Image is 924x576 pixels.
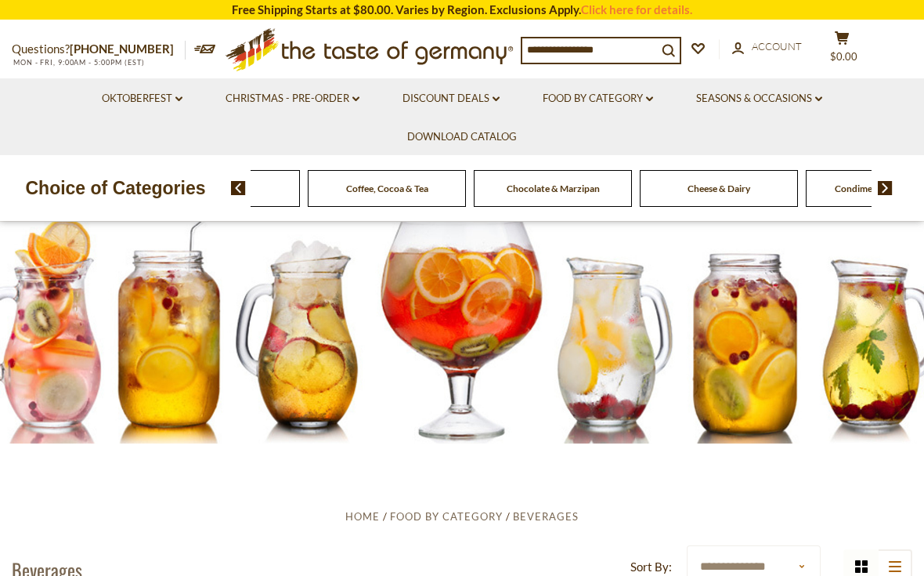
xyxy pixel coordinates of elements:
a: Seasons & Occasions [696,90,822,107]
a: Discount Deals [402,90,500,107]
a: Cheese & Dairy [688,183,750,194]
span: Account [752,40,802,53]
a: Home [345,510,380,523]
a: Chocolate & Marzipan [507,183,600,194]
a: Download Catalog [407,129,517,146]
a: Click here for details. [581,2,692,16]
a: Account [732,38,802,56]
a: Coffee, Cocoa & Tea [346,183,428,194]
span: $0.00 [830,50,857,63]
a: Food By Category [543,90,653,107]
p: Questions? [12,39,186,60]
a: [PHONE_NUMBER] [70,42,174,56]
a: Food By Category [390,510,503,523]
a: Beverages [513,510,579,523]
span: MON - FRI, 9:00AM - 5:00PM (EST) [12,58,145,67]
button: $0.00 [818,31,865,70]
a: Christmas - PRE-ORDER [226,90,359,107]
a: Oktoberfest [102,90,182,107]
img: next arrow [878,181,893,195]
img: previous arrow [231,181,246,195]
